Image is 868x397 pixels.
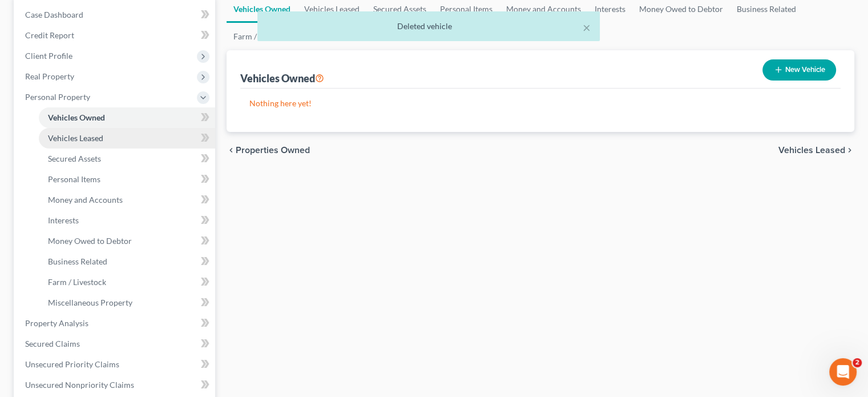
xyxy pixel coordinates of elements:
[16,313,215,334] a: Property Analysis
[48,298,132,307] span: Miscellaneous Property
[845,146,854,155] i: chevron_right
[48,195,123,204] span: Money and Accounts
[227,146,310,155] button: chevron_left Properties Owned
[236,146,310,155] span: Properties Owned
[39,107,215,128] a: Vehicles Owned
[25,51,72,61] span: Client Profile
[227,146,236,155] i: chevron_left
[48,236,132,246] span: Money Owed to Debtor
[39,169,215,190] a: Personal Items
[16,5,215,25] a: Case Dashboard
[48,113,105,122] span: Vehicles Owned
[39,128,215,149] a: Vehicles Leased
[762,59,836,81] button: New Vehicle
[25,92,90,102] span: Personal Property
[25,380,134,390] span: Unsecured Nonpriority Claims
[25,359,119,369] span: Unsecured Priority Claims
[48,154,101,163] span: Secured Assets
[48,215,79,225] span: Interests
[39,272,215,292] a: Farm / Livestock
[39,292,215,313] a: Miscellaneous Property
[853,358,862,367] span: 2
[16,354,215,375] a: Unsecured Priority Claims
[25,10,83,19] span: Case Dashboard
[25,318,88,328] span: Property Analysis
[25,339,80,348] span: Secured Claims
[48,133,103,143] span: Vehicles Leased
[25,71,74,81] span: Real Property
[249,98,831,109] p: Nothing here yet!
[39,149,215,169] a: Secured Assets
[39,231,215,251] a: Money Owed to Debtor
[778,146,845,155] span: Vehicles Leased
[39,190,215,210] a: Money and Accounts
[16,334,215,354] a: Secured Claims
[583,21,591,34] button: ×
[48,174,100,184] span: Personal Items
[48,256,107,266] span: Business Related
[829,358,857,386] iframe: Intercom live chat
[39,251,215,272] a: Business Related
[39,210,215,231] a: Interests
[240,71,324,85] div: Vehicles Owned
[267,21,591,32] div: Deleted vehicle
[48,277,106,287] span: Farm / Livestock
[778,146,854,155] button: Vehicles Leased chevron_right
[16,375,215,395] a: Unsecured Nonpriority Claims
